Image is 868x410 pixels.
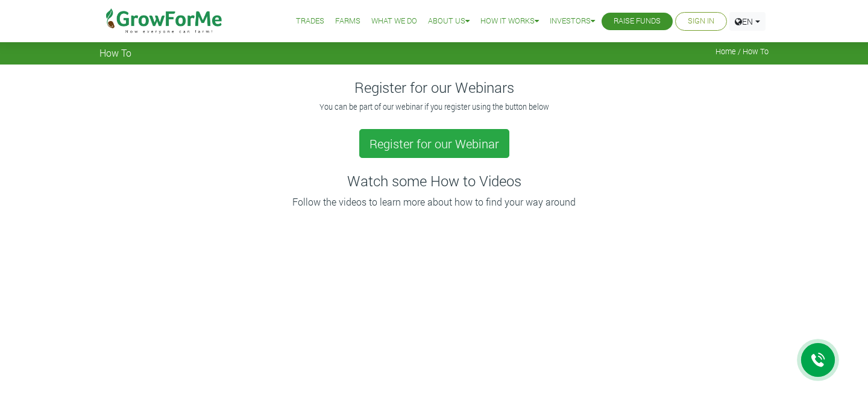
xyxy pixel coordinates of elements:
[550,15,595,28] a: Investors
[428,15,470,28] a: About Us
[99,172,769,190] h4: Watch some How to Videos
[99,79,769,96] h4: Register for our Webinars
[99,47,131,58] span: How To
[335,15,360,28] a: Farms
[614,15,661,28] a: Raise Funds
[101,101,767,113] p: You can be part of our webinar if you register using the button below
[715,47,769,56] span: Home / How To
[480,15,539,28] a: How it Works
[729,12,766,31] a: EN
[688,15,714,28] a: Sign In
[296,15,324,28] a: Trades
[101,195,767,209] p: Follow the videos to learn more about how to find your way around
[371,15,417,28] a: What We Do
[359,129,509,158] a: Register for our Webinar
